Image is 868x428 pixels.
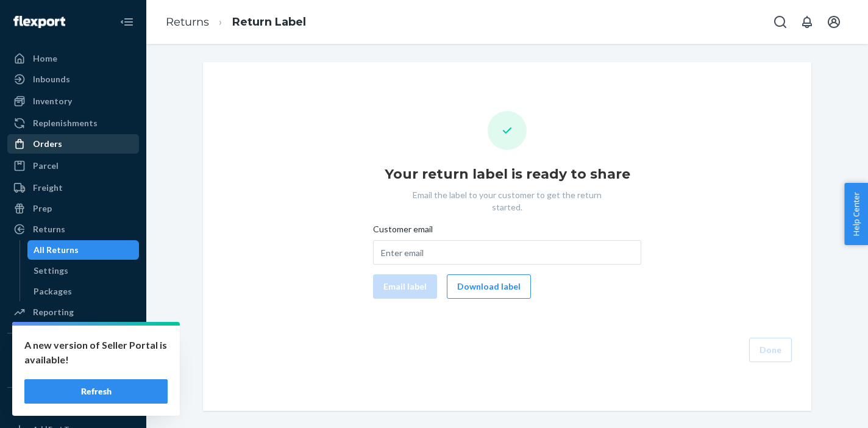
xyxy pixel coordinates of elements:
a: Inbounds [7,70,139,89]
div: Packages [34,285,72,298]
a: Prep [7,199,139,218]
button: Done [749,338,792,362]
div: All Returns [34,244,79,256]
a: Returns [166,15,209,29]
div: Home [33,52,57,65]
div: Prep [33,202,52,215]
p: Email the label to your customer to get the return started. [400,189,614,213]
span: Customer email [373,223,433,240]
button: Download label [447,274,531,299]
a: Parcel [7,156,139,176]
a: Settings [27,261,140,280]
ol: breadcrumbs [156,4,316,40]
div: Freight [33,182,63,194]
a: Home [7,49,139,68]
button: Help Center [844,183,868,245]
a: Add Integration [7,368,139,382]
button: Refresh [24,379,168,404]
a: Returns [7,219,139,239]
div: Inventory [33,95,72,107]
div: Settings [34,265,68,277]
p: A new version of Seller Portal is available! [24,338,168,367]
a: All Returns [27,240,140,260]
input: Customer email [373,240,641,265]
button: Open notifications [795,10,819,34]
button: Open account menu [822,10,846,34]
button: Integrations [7,343,139,363]
a: Orders [7,134,139,154]
a: Replenishments [7,113,139,133]
button: Fast Tags [7,398,139,417]
a: Packages [27,282,140,301]
div: Reporting [33,306,74,318]
h1: Your return label is ready to share [385,165,630,184]
button: Email label [373,274,437,299]
button: Open Search Box [768,10,792,34]
img: Flexport logo [13,16,65,28]
div: Parcel [33,160,59,172]
button: Close Navigation [115,10,139,34]
a: Reporting [7,302,139,322]
div: Orders [33,138,62,150]
a: Freight [7,178,139,198]
a: Return Label [232,15,306,29]
div: Inbounds [33,73,70,85]
a: Inventory [7,91,139,111]
div: Returns [33,223,65,235]
div: Replenishments [33,117,98,129]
